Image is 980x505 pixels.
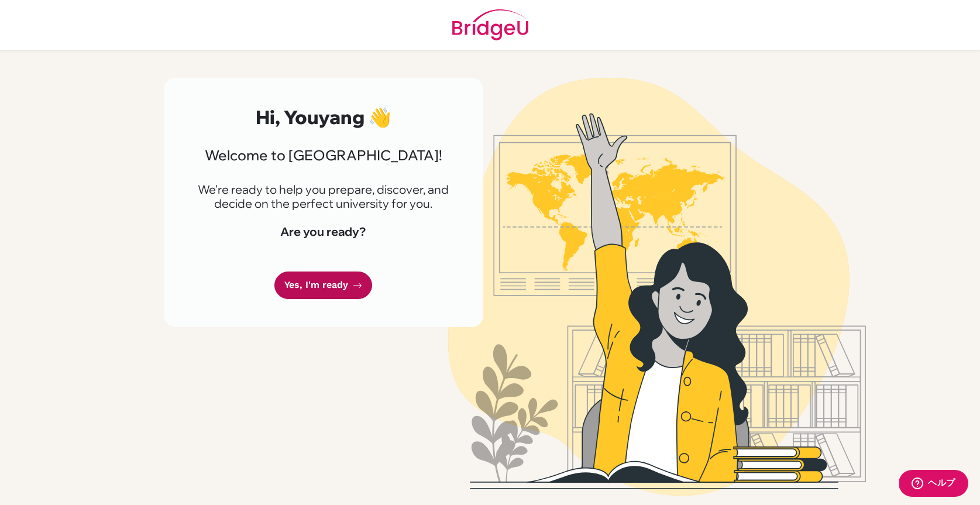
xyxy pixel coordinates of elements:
[899,470,968,499] iframe: ウィジェットを開いて詳しい情報を確認できます
[192,225,455,239] h4: Are you ready?
[192,106,455,128] h2: Hi, Youyang 👋
[192,183,455,211] p: We're ready to help you prepare, discover, and decide on the perfect university for you.
[274,272,372,299] a: Yes, I'm ready
[192,147,455,164] h3: Welcome to [GEOGRAPHIC_DATA]!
